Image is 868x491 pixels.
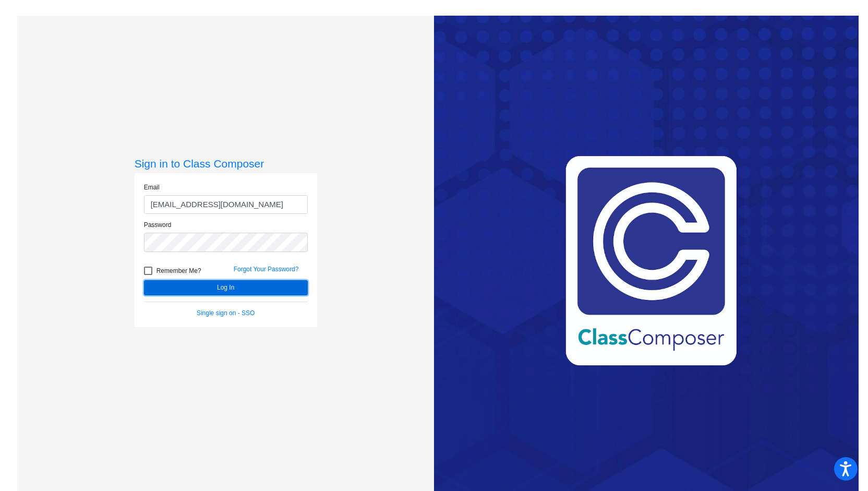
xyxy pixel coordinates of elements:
button: Log In [144,280,308,295]
h3: Sign in to Class Composer [135,157,317,170]
a: Single sign on - SSO [197,309,255,317]
span: Remember Me? [156,265,201,277]
label: Email [144,183,160,192]
a: Forgot Your Password? [234,266,299,273]
label: Password [144,220,172,230]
